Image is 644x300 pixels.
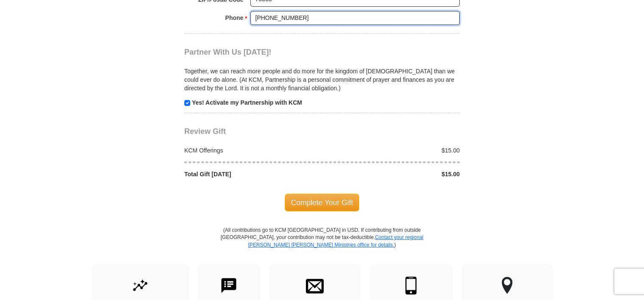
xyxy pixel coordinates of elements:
[184,127,226,136] span: Review Gift
[220,227,424,264] p: (All contributions go to KCM [GEOGRAPHIC_DATA] in USD. If contributing from outside [GEOGRAPHIC_D...
[184,67,460,92] p: Together, we can reach more people and do more for the kingdom of [DEMOGRAPHIC_DATA] than we coul...
[322,170,464,178] div: $15.00
[322,146,464,155] div: $15.00
[180,170,322,178] div: Total Gift [DATE]
[248,234,423,247] a: Contact your regional [PERSON_NAME] [PERSON_NAME] Ministries office for details.
[184,48,272,56] span: Partner With Us [DATE]!
[180,146,322,155] div: KCM Offerings
[192,99,302,106] strong: Yes! Activate my Partnership with KCM
[131,277,149,294] img: give-by-stock.svg
[402,277,420,294] img: mobile.svg
[225,12,244,24] strong: Phone
[501,277,513,294] img: other-region
[306,277,324,294] img: envelope.svg
[285,194,360,211] span: Complete Your Gift
[220,277,238,294] img: text-to-give.svg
